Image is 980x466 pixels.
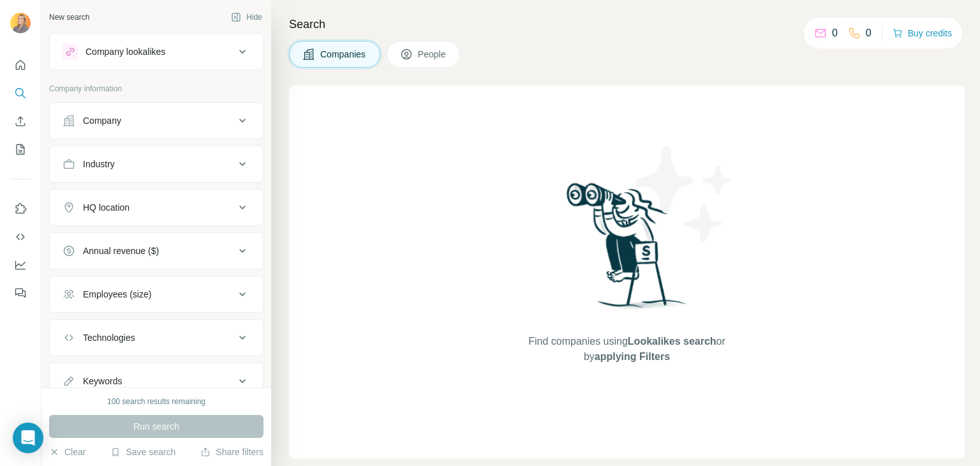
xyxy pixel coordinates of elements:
[50,192,263,223] button: HQ location
[10,138,31,161] button: My lists
[49,446,85,458] button: Clear
[10,82,31,105] button: Search
[10,110,31,133] button: Enrich CSV
[10,197,31,220] button: Use Surfe on LinkedIn
[627,137,742,252] img: Surfe Illustration - Stars
[10,54,31,77] button: Quick start
[10,225,31,248] button: Use Surfe API
[10,13,31,33] img: Avatar
[50,236,263,266] button: Annual revenue ($)
[50,36,263,67] button: Company lookalikes
[85,45,165,58] div: Company lookalikes
[49,83,264,94] p: Company information
[83,244,159,257] div: Annual revenue ($)
[595,351,670,362] span: applying Filters
[418,48,447,61] span: People
[83,375,122,387] div: Keywords
[49,11,89,23] div: New search
[628,336,716,347] span: Lookalikes search
[50,366,263,396] button: Keywords
[866,26,872,41] p: 0
[83,158,115,170] div: Industry
[50,322,263,353] button: Technologies
[10,253,31,276] button: Dashboard
[13,423,43,453] div: Open Intercom Messenger
[524,334,729,365] span: Find companies using or by
[83,201,130,214] div: HQ location
[50,105,263,136] button: Company
[893,24,952,42] button: Buy credits
[83,331,135,344] div: Technologies
[83,114,121,127] div: Company
[832,26,838,41] p: 0
[561,179,694,322] img: Surfe Illustration - Woman searching with binoculars
[320,48,367,61] span: Companies
[107,396,205,407] div: 100 search results remaining
[50,279,263,310] button: Employees (size)
[83,288,151,301] div: Employees (size)
[222,8,271,27] button: Hide
[289,15,965,33] h4: Search
[10,282,31,304] button: Feedback
[50,149,263,179] button: Industry
[110,446,175,458] button: Save search
[200,446,264,458] button: Share filters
